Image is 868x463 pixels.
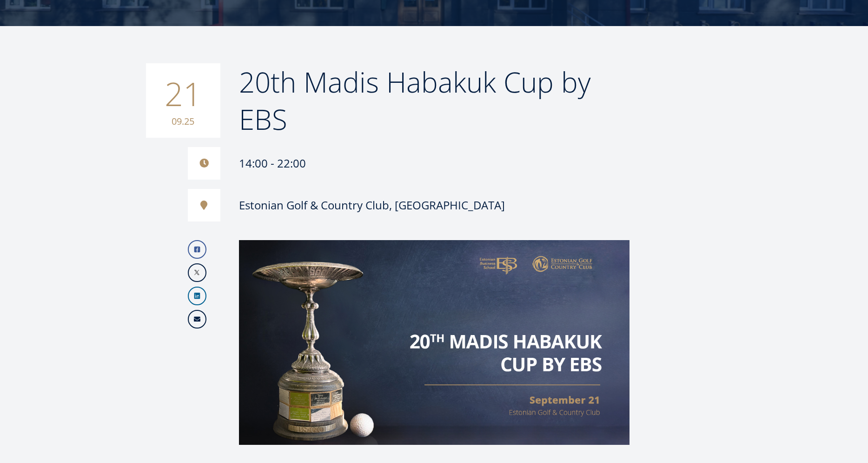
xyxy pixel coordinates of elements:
a: Linkedin [188,287,206,305]
a: Email [188,310,206,329]
div: 14:00 - 22:00 [188,147,629,180]
small: 09.25 [155,114,211,128]
img: 20th Madis Habakuk Cup by EBS [239,240,629,445]
a: Facebook [188,240,206,259]
img: X [189,264,205,281]
div: 21 [146,63,220,138]
div: Estonian Golf & Country Club, [GEOGRAPHIC_DATA] [239,198,505,212]
span: 20th Madis Habakuk Cup by EBS [239,63,591,138]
